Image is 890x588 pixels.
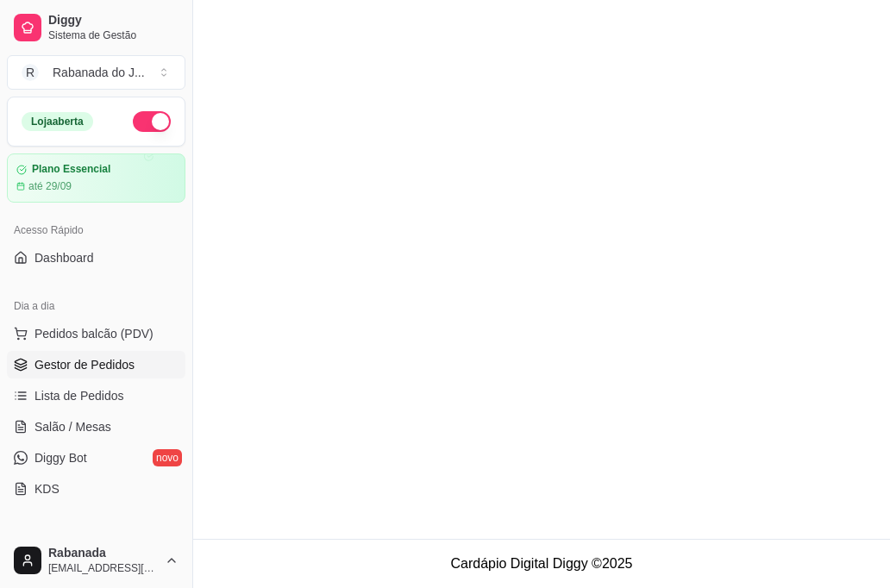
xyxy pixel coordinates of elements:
[7,382,185,410] a: Lista de Pedidos
[7,244,185,272] a: Dashboard
[7,444,185,472] a: Diggy Botnovo
[7,153,185,203] a: Plano Essencialaté 29/09
[48,546,158,561] span: Rabanada
[7,351,185,378] a: Gestor de Pedidos
[7,320,185,347] button: Pedidos balcão (PDV)
[48,28,179,42] span: Sistema de Gestão
[34,356,135,373] span: Gestor de Pedidos
[34,418,111,435] span: Salão / Mesas
[7,475,185,503] a: KDS
[28,179,72,193] article: até 29/09
[7,540,185,581] button: Rabanada[EMAIL_ADDRESS][DOMAIN_NAME]
[193,539,890,588] footer: Cardápio Digital Diggy © 2025
[7,523,185,551] div: Catálogo
[48,13,179,28] span: Diggy
[34,480,60,497] span: KDS
[34,249,94,266] span: Dashboard
[34,387,124,404] span: Lista de Pedidos
[7,216,185,244] div: Acesso Rápido
[7,413,185,441] a: Salão / Mesas
[7,292,185,320] div: Dia a dia
[53,64,145,81] div: Rabanada do J ...
[34,325,154,342] span: Pedidos balcão (PDV)
[32,163,110,176] article: Plano Essencial
[22,112,93,131] div: Loja aberta
[34,449,87,466] span: Diggy Bot
[7,7,185,48] a: DiggySistema de Gestão
[133,111,171,132] button: Alterar Status
[22,64,39,81] span: R
[48,561,158,575] span: [EMAIL_ADDRESS][DOMAIN_NAME]
[7,55,185,90] button: Select a team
